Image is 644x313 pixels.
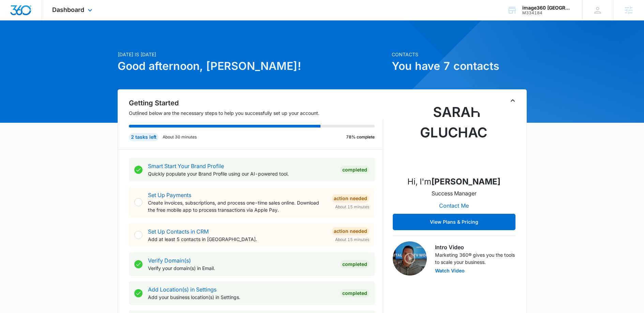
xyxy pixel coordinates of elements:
img: Intro Video [393,241,427,275]
p: Marketing 360® gives you the tools to scale your business. [435,251,515,266]
h1: You have 7 contacts [392,58,527,74]
button: View Plans & Pricing [393,214,515,230]
p: Create invoices, subscriptions, and process one-time sales online. Download the free mobile app t... [148,199,326,213]
div: account id [522,11,572,15]
div: Completed [340,260,369,268]
p: Verify your domain(s) in Email. [148,265,335,272]
a: Set Up Contacts in CRM [148,228,209,235]
p: [DATE] is [DATE] [118,51,388,58]
p: 78% complete [346,134,375,140]
h3: Intro Video [435,243,515,251]
p: Add your business location(s) in Settings. [148,294,335,301]
p: Add at least 5 contacts in [GEOGRAPHIC_DATA]. [148,236,326,243]
button: Watch Video [435,268,465,273]
span: About 15 minutes [335,237,369,243]
a: Set Up Payments [148,192,191,198]
p: Outlined below are the necessary steps to help you successfully set up your account. [129,109,383,117]
a: Smart Start Your Brand Profile [148,163,224,169]
p: Contacts [392,51,527,58]
img: Sarah Gluchacki [420,102,488,170]
div: 2 tasks left [129,133,159,141]
a: Verify Domain(s) [148,257,191,264]
span: Dashboard [52,6,84,13]
div: Completed [340,289,369,297]
strong: [PERSON_NAME] [431,177,500,187]
p: About 30 minutes [163,134,197,140]
a: Add Location(s) in Settings [148,286,216,293]
span: About 15 minutes [335,204,369,210]
div: Completed [340,166,369,174]
button: Contact Me [432,197,476,214]
p: Success Manager [432,189,477,197]
h2: Getting Started [129,98,383,108]
p: Hi, I'm [407,176,500,188]
p: Quickly populate your Brand Profile using our AI-powered tool. [148,170,335,177]
button: Toggle Collapse [509,96,517,105]
div: account name [522,5,572,11]
div: Action Needed [332,227,369,235]
div: Action Needed [332,194,369,203]
h1: Good afternoon, [PERSON_NAME]! [118,58,388,74]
